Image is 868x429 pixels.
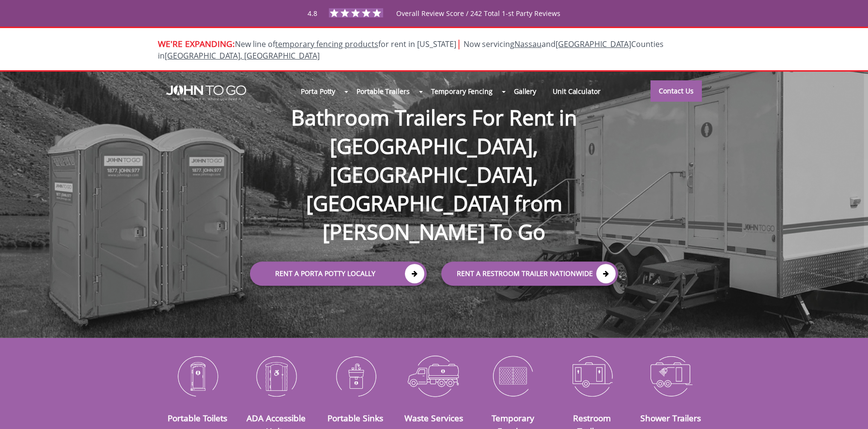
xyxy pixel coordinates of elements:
[480,351,545,401] img: Temporary-Fencing-cion_N.png
[348,81,418,102] a: Portable Trailers
[638,351,703,401] img: Shower-Trailers-icon_N.png
[165,351,230,401] img: Portable-Toilets-icon_N.png
[168,412,227,424] a: Portable Toilets
[158,39,664,61] span: New line of for rent in [US_STATE]
[544,81,609,102] a: Unit Calculator
[514,39,542,49] a: Nassau
[441,262,618,286] a: rent a RESTROOM TRAILER Nationwide
[404,412,463,424] a: Waste Services
[640,412,701,424] a: Shower Trailers
[651,80,702,102] a: Contact Us
[396,9,560,37] span: Overall Review Score / 242 Total 1-st Party Reviews
[308,9,317,18] span: 4.8
[165,50,320,61] a: [GEOGRAPHIC_DATA], [GEOGRAPHIC_DATA]
[556,39,631,49] a: [GEOGRAPHIC_DATA]
[293,81,343,102] a: Porta Potty
[158,38,235,49] span: WE'RE EXPANDING:
[240,72,628,246] h1: Bathroom Trailers For Rent in [GEOGRAPHIC_DATA], [GEOGRAPHIC_DATA], [GEOGRAPHIC_DATA] from [PERSO...
[323,351,387,401] img: Portable-Sinks-icon_N.png
[423,81,501,102] a: Temporary Fencing
[402,351,466,401] img: Waste-Services-icon_N.png
[166,85,246,101] img: JOHN to go
[506,81,544,102] a: Gallery
[244,351,309,401] img: ADA-Accessible-Units-icon_N.png
[275,39,378,49] a: temporary fencing products
[559,351,624,401] img: Restroom-Trailers-icon_N.png
[250,262,427,286] a: Rent a Porta Potty Locally
[327,412,383,424] a: Portable Sinks
[456,37,462,50] span: |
